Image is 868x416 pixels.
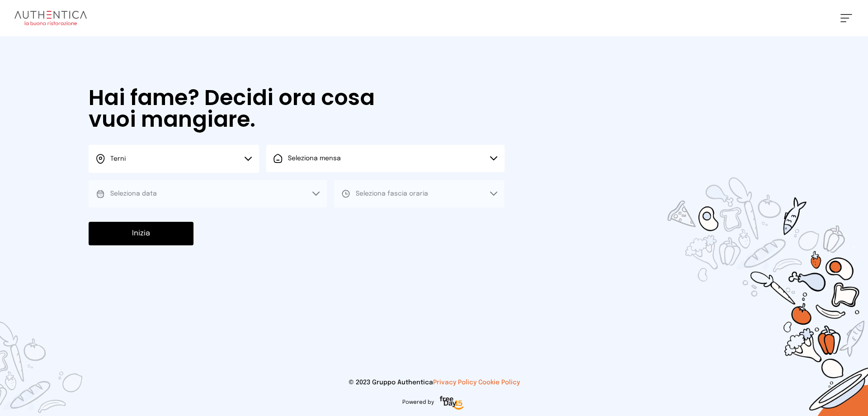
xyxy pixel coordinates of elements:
[615,125,868,416] img: sticker-selezione-mensa.70a28f7.png
[478,379,520,386] a: Cookie Policy
[266,145,505,172] button: Seleziona mensa
[89,145,259,173] button: Terni
[433,379,476,386] a: Privacy Policy
[110,156,126,162] span: Terni
[89,222,193,245] button: Inizia
[288,155,341,162] span: Seleziona mensa
[14,11,87,25] img: logo.8f33a47.png
[356,191,428,197] span: Seleziona fascia oraria
[402,399,434,406] span: Powered by
[14,378,854,387] p: © 2023 Gruppo Authentica
[110,191,157,197] span: Seleziona data
[438,394,466,412] img: logo-freeday.3e08031.png
[89,87,401,130] h1: Hai fame? Decidi ora cosa vuoi mangiare.
[334,180,505,207] button: Seleziona fascia oraria
[89,180,327,207] button: Seleziona data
